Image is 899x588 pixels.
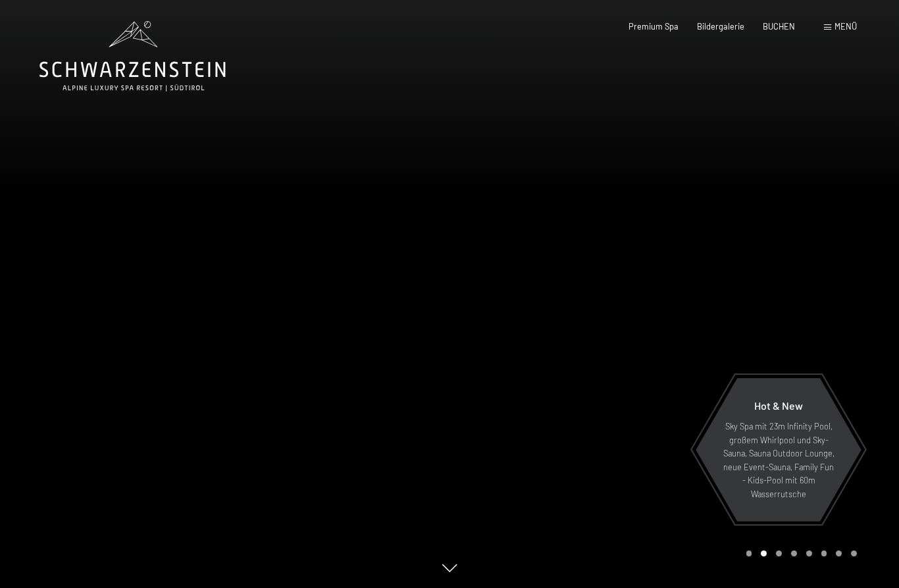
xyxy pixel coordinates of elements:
div: Carousel Page 2 (Current Slide) [761,551,767,556]
span: Menü [835,21,857,32]
span: Hot & New [754,399,803,412]
a: BUCHEN [763,21,795,32]
div: Carousel Page 5 [806,551,812,556]
div: Carousel Pagination [742,551,857,556]
a: Bildergalerie [697,21,744,32]
div: Carousel Page 8 [851,551,857,556]
p: Sky Spa mit 23m Infinity Pool, großem Whirlpool und Sky-Sauna, Sauna Outdoor Lounge, neue Event-S... [721,420,836,501]
div: Carousel Page 3 [776,551,782,556]
div: Carousel Page 1 [746,551,752,556]
div: Carousel Page 7 [836,551,842,556]
a: Hot & New Sky Spa mit 23m Infinity Pool, großem Whirlpool und Sky-Sauna, Sauna Outdoor Lounge, ne... [695,378,862,522]
div: Carousel Page 4 [791,551,797,556]
a: Premium Spa [629,21,679,32]
div: Carousel Page 6 [821,551,827,556]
